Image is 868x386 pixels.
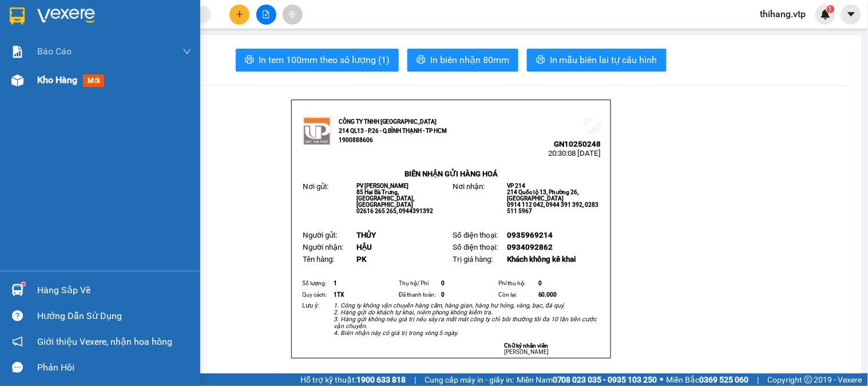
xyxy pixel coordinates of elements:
button: file-add [256,5,276,25]
span: THỦY [356,231,376,239]
span: Cung cấp máy in - giấy in: [425,373,514,386]
span: printer [417,55,426,66]
span: Nơi nhận: [453,182,485,191]
span: PV [PERSON_NAME] [356,183,409,189]
span: VP 214 [115,80,133,86]
span: Tên hàng: [303,255,334,263]
button: printerIn tem 100mm theo số lượng (1) [236,49,399,72]
span: VP 214 [507,183,525,189]
strong: BIÊN NHẬN GỬI HÀNG HOÁ [405,170,498,178]
span: Khách không kê khai [507,255,576,263]
em: 1. Công ty không vận chuyển hàng cấm, hàng gian, hàng hư hỏng, vàng, bạc, đá quý. 2. Hàng gửi do ... [334,302,597,337]
span: mới [83,74,104,87]
sup: 1 [22,282,25,286]
img: logo-vxr [10,7,25,25]
span: 02616 265 265, 0944391392 [356,208,433,214]
img: icon-new-feature [821,9,831,19]
span: 0 [442,280,445,286]
span: [PERSON_NAME] [504,349,549,355]
button: printerIn biên nhận 80mm [407,49,518,72]
span: In mẫu biên lai tự cấu hình [550,53,657,67]
img: warehouse-icon [11,74,23,86]
span: Số điện thoại: [453,231,498,239]
strong: 1900 633 818 [356,375,406,384]
span: Miền Bắc [667,373,749,386]
span: 0 [442,292,445,298]
span: Kho hàng [37,74,77,85]
td: Còn lại: [497,289,537,301]
span: printer [245,55,254,66]
strong: CÔNG TY TNHH [GEOGRAPHIC_DATA] 214 QL13 - P.26 - Q.BÌNH THẠNH - TP HCM 1900888606 [30,18,93,61]
span: Trị giá hàng: [453,255,493,263]
img: solution-icon [11,46,23,58]
strong: 0708 023 035 - 0935 103 250 [553,375,657,384]
span: 20:30:08 [DATE] [109,52,161,60]
span: HẬU [356,243,372,251]
sup: 1 [827,5,835,13]
span: caret-down [846,9,857,19]
span: | [414,373,416,386]
td: Số lượng: [300,278,332,289]
span: | [758,373,759,386]
span: GN10250248 [554,140,601,148]
span: PK [356,255,366,263]
button: aim [283,5,303,25]
div: Hàng sắp về [37,282,192,299]
span: Giới thiệu Vexere, nhận hoa hồng [37,334,172,349]
span: PV [PERSON_NAME] [39,80,83,93]
button: printerIn mẫu biên lai tự cấu hình [527,49,667,72]
span: 0 [538,280,542,286]
span: Số điện thoại: [453,243,498,251]
div: Hướng dẫn sử dụng [37,308,192,325]
span: Người gửi: [303,231,337,239]
span: 0914 112 042, 0944 391 392, 0283 511 5967 [507,202,599,214]
span: copyright [804,376,812,384]
img: logo [303,117,331,145]
button: plus [229,5,249,25]
span: message [12,362,23,373]
span: ⚪️ [660,377,664,382]
span: 85 Hai Bà Trưng, [GEOGRAPHIC_DATA], [GEOGRAPHIC_DATA] [356,189,414,208]
span: Nơi gửi: [303,182,328,191]
span: notification [12,336,23,347]
strong: 0369 525 060 [700,375,749,384]
span: Lưu ý: [302,302,319,309]
span: 60.000 [538,292,557,298]
td: Quy cách: [300,289,332,301]
span: printer [536,55,545,66]
span: 1TX [334,292,344,298]
span: Người nhận: [303,243,343,251]
span: Miền Nam [517,373,657,386]
span: 1 [829,5,833,13]
div: Phản hồi [37,359,192,376]
img: logo [11,26,26,54]
strong: CÔNG TY TNHH [GEOGRAPHIC_DATA] 214 QL13 - P.26 - Q.BÌNH THẠNH - TP HCM 1900888606 [339,119,447,143]
span: 0934092862 [507,243,553,251]
td: Thụ hộ/ Phí [397,278,440,289]
span: 214 Quốc lộ 13, Phường 26, [GEOGRAPHIC_DATA] [507,189,578,202]
td: Phí thu hộ: [497,278,537,289]
td: Đã thanh toán: [397,289,440,301]
span: Hỗ trợ kỹ thuật: [300,373,406,386]
span: down [183,47,192,56]
span: 1 [334,280,337,286]
span: thihang.vtp [751,7,815,21]
span: plus [236,10,244,18]
span: Nơi nhận: [88,80,106,96]
span: GN10250248 [114,43,161,52]
span: In biên nhận 80mm [430,53,509,67]
span: Nơi gửi: [11,80,23,96]
span: aim [288,10,296,18]
button: caret-down [841,5,861,25]
span: Báo cáo [37,44,72,58]
img: warehouse-icon [11,284,23,296]
strong: BIÊN NHẬN GỬI HÀNG HOÁ [39,69,133,77]
span: question-circle [12,310,23,321]
span: In tem 100mm theo số lượng (1) [259,53,390,67]
strong: Chữ ký nhân viên [505,342,549,349]
span: 0935969214 [507,231,553,239]
span: file-add [262,10,270,18]
span: 20:30:08 [DATE] [549,149,601,157]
